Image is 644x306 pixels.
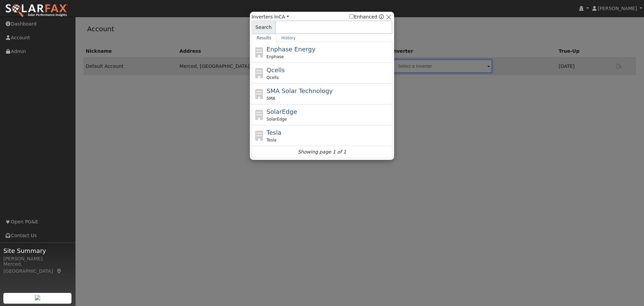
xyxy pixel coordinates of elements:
[298,148,346,156] i: Showing page 1 of 1
[267,129,281,136] span: Tesla
[379,14,384,19] a: Enhanced Providers
[278,14,289,19] a: CA
[267,54,284,60] span: Enphase
[3,246,72,255] span: Site Summary
[267,95,275,101] span: SMA
[3,255,72,262] div: [PERSON_NAME]
[252,13,289,20] span: Inverters in
[267,67,285,74] span: Qcells
[252,20,275,34] span: Search
[267,137,277,143] span: Tesla
[598,6,637,11] span: [PERSON_NAME]
[35,295,40,300] img: retrieve
[350,14,354,18] input: Enhanced
[252,34,276,42] a: Results
[267,116,287,122] span: SolarEdge
[350,13,377,20] label: Enhanced
[3,261,72,275] div: Merced, [GEOGRAPHIC_DATA]
[56,268,62,274] a: Map
[267,46,316,53] span: Enphase Energy
[350,13,384,20] span: Show enhanced providers
[5,4,68,18] img: SolarFax
[267,87,333,94] span: SMA Solar Technology
[267,75,279,81] span: Qcells
[267,108,297,115] span: SolarEdge
[276,34,301,42] a: History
